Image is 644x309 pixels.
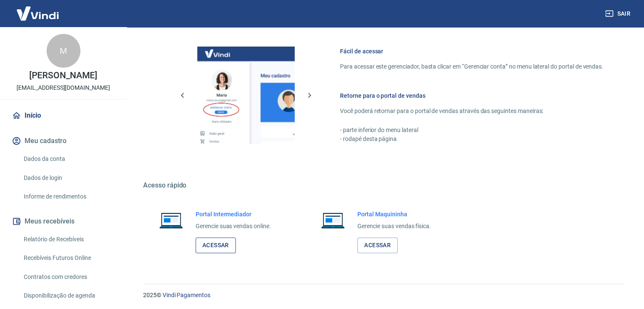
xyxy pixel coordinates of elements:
a: Acessar [196,237,236,253]
p: Para acessar este gerenciador, basta clicar em “Gerenciar conta” no menu lateral do portal de ven... [340,62,603,71]
a: Início [10,106,116,125]
p: - parte inferior do menu lateral [340,126,603,135]
a: Disponibilização de agenda [20,287,116,304]
p: [PERSON_NAME] [29,71,97,80]
div: M [47,34,80,68]
button: Meus recebíveis [10,212,116,231]
p: 2025 © [143,291,624,300]
h5: Acesso rápido [143,181,624,190]
a: Contratos com credores [20,268,116,286]
h6: Fácil de acessar [340,47,603,55]
a: Recebíveis Futuros Online [20,249,116,267]
button: Sair [603,6,634,22]
p: Gerencie suas vendas online. [196,222,271,231]
h6: Retorne para o portal de vendas [340,91,603,100]
a: Vindi Pagamentos [163,292,210,298]
img: Imagem de um notebook aberto [153,210,189,230]
img: Imagem da dashboard mostrando o botão de gerenciar conta na sidebar no lado esquerdo [197,47,295,144]
h6: Portal Maquininha [357,210,431,218]
a: Acessar [357,237,398,253]
a: Informe de rendimentos [20,188,116,205]
p: [EMAIL_ADDRESS][DOMAIN_NAME] [17,83,110,92]
img: Imagem de um notebook aberto [315,210,351,230]
p: - rodapé desta página [340,135,603,143]
p: Você poderá retornar para o portal de vendas através das seguintes maneiras: [340,107,603,116]
a: Dados da conta [20,150,116,168]
p: Gerencie suas vendas física. [357,222,431,231]
img: Vindi [10,0,65,26]
a: Dados de login [20,169,116,187]
h6: Portal Intermediador [196,210,271,218]
a: Relatório de Recebíveis [20,231,116,248]
button: Meu cadastro [10,132,116,150]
